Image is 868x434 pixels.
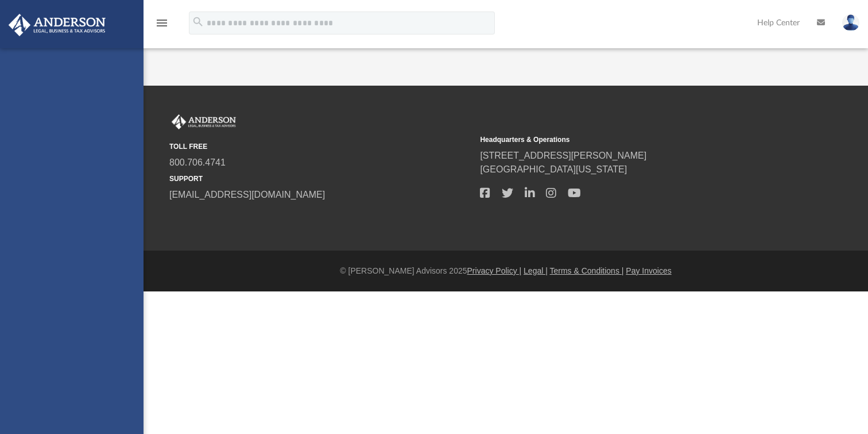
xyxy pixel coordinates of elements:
[192,16,204,28] i: search
[480,164,627,174] a: [GEOGRAPHIC_DATA][US_STATE]
[169,158,226,167] a: 800.706.4741
[480,151,646,160] a: [STREET_ADDRESS][PERSON_NAME]
[842,14,859,31] img: User Pic
[467,266,522,275] a: Privacy Policy |
[626,266,671,275] a: Pay Invoices
[550,266,624,275] a: Terms & Conditions |
[169,190,325,199] a: [EMAIL_ADDRESS][DOMAIN_NAME]
[144,265,868,277] div: © [PERSON_NAME] Advisors 2025
[480,135,782,145] small: Headquarters & Operations
[155,22,169,30] a: menu
[524,266,548,275] a: Legal |
[169,114,238,129] img: Anderson Advisors Platinum Portal
[169,174,472,184] small: SUPPORT
[169,141,472,152] small: TOLL FREE
[5,14,109,36] img: Anderson Advisors Platinum Portal
[155,16,169,30] i: menu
